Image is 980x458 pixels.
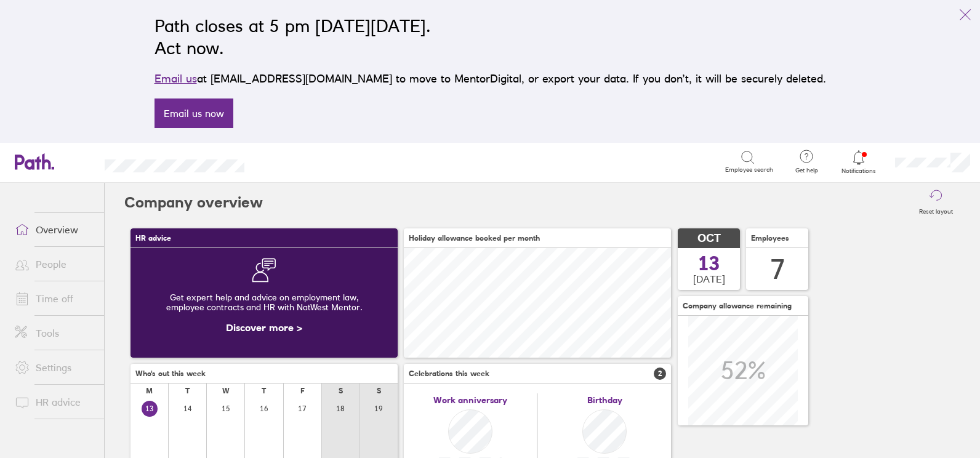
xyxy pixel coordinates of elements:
[377,387,381,395] div: S
[433,395,507,405] span: Work anniversary
[5,286,104,311] a: Time off
[135,234,171,243] span: HR advice
[725,166,773,174] span: Employee search
[683,302,792,310] span: Company allowance remaining
[770,254,785,285] div: 7
[185,387,190,395] div: T
[140,283,388,322] div: Get expert help and advice on employment law, employee contracts and HR with NatWest Mentor.
[697,232,721,245] span: OCT
[155,98,233,128] a: Email us now
[226,321,302,334] a: Discover more >
[912,183,960,222] button: Reset layout
[5,252,104,276] a: People
[262,387,266,395] div: T
[339,387,343,395] div: S
[751,234,789,243] span: Employees
[124,183,263,222] h2: Company overview
[155,70,826,87] p: at [EMAIL_ADDRESS][DOMAIN_NAME] to move to MentorDigital, or export your data. If you don’t, it w...
[587,395,622,405] span: Birthday
[839,149,879,175] a: Notifications
[409,234,540,243] span: Holiday allowance booked per month
[787,167,827,174] span: Get help
[5,217,104,242] a: Overview
[912,204,960,215] label: Reset layout
[409,369,489,378] span: Celebrations this week
[155,72,197,85] a: Email us
[698,254,720,273] span: 13
[5,390,104,414] a: HR advice
[654,368,666,380] span: 2
[693,273,725,284] span: [DATE]
[155,15,826,59] h2: Path closes at 5 pm [DATE][DATE]. Act now.
[278,156,309,167] div: Search
[135,369,206,378] span: Who's out this week
[5,321,104,345] a: Tools
[146,387,153,395] div: M
[222,387,230,395] div: W
[5,355,104,380] a: Settings
[300,387,305,395] div: F
[839,167,879,175] span: Notifications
